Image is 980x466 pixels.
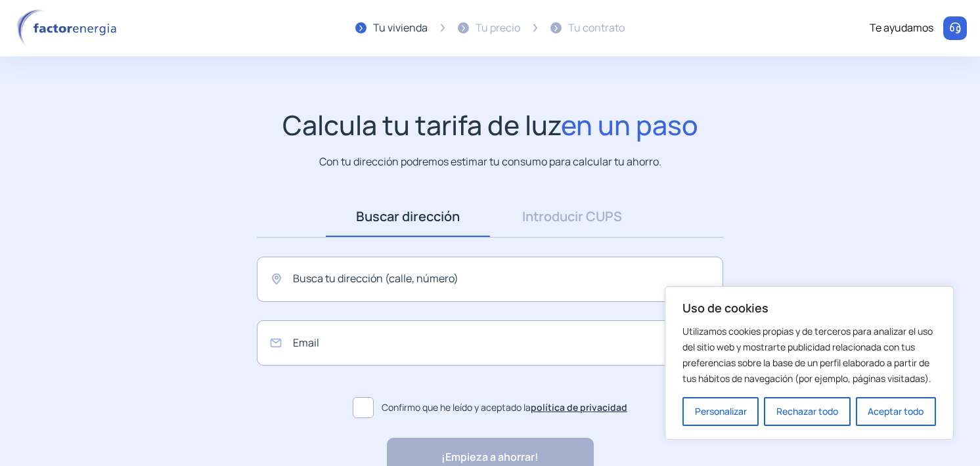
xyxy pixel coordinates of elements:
[531,401,627,413] a: política de privacidad
[682,324,936,387] p: Utilizamos cookies propias y de terceros para analizar el uso del sitio web y mostrarte publicida...
[476,20,520,37] div: Tu precio
[319,154,661,170] p: Con tu dirección podremos estimar tu consumo para calcular tu ahorro.
[282,109,698,141] h1: Calcula tu tarifa de luz
[373,20,428,37] div: Tu vivienda
[870,20,933,37] div: Te ayudamos
[682,397,759,426] button: Personalizar
[665,286,954,440] div: Uso de cookies
[682,300,936,316] p: Uso de cookies
[764,397,850,426] button: Rechazar todo
[561,106,698,143] span: en un paso
[13,9,125,47] img: logo factor
[568,20,625,37] div: Tu contrato
[856,397,936,426] button: Aceptar todo
[326,196,490,237] a: Buscar dirección
[382,400,627,415] span: Confirmo que he leído y aceptado la
[948,22,962,35] img: llamar
[490,196,654,237] a: Introducir CUPS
